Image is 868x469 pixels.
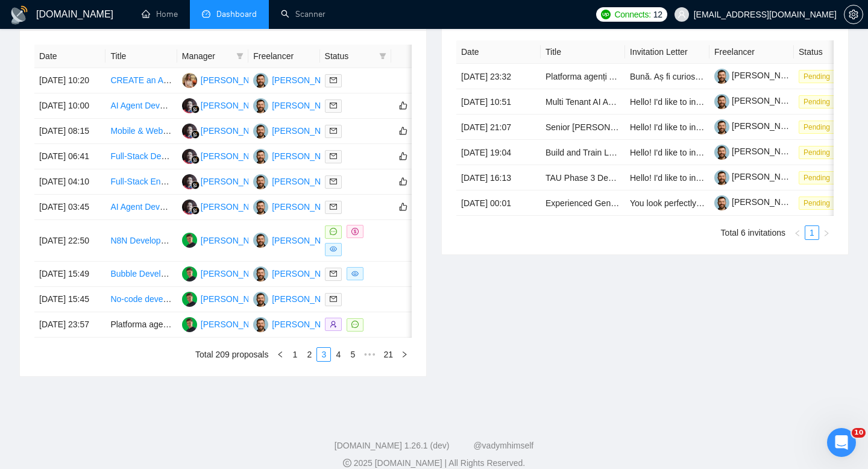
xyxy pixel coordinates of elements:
div: [PERSON_NAME] [201,267,270,280]
a: @vadymhimself [473,441,533,450]
a: [PERSON_NAME] [714,71,801,80]
th: Manager [177,45,248,68]
a: VK[PERSON_NAME] [253,176,341,186]
td: Mobile & Web App Developer Needed for Healthcare Project [105,119,177,144]
td: [DATE] 21:07 [456,115,541,140]
td: [DATE] 15:49 [34,262,105,287]
button: right [819,225,834,240]
td: TAU Phase 3 Developer – Bring My AI Brother to Life [541,165,625,190]
button: like [396,98,410,113]
li: 4 [331,347,345,362]
span: Pending [799,197,835,210]
a: Full-Stack Developer (Next.js + AI) to Build MVP for Investor Meeting Intelligence SaaS [110,151,435,161]
td: Multi Tenant AI Agent [541,89,625,115]
a: SS[PERSON_NAME] [182,176,270,186]
a: VK[PERSON_NAME] [253,294,341,303]
li: 5 [345,347,360,362]
div: [PERSON_NAME] [272,124,341,137]
button: like [396,174,410,189]
img: SS [182,124,197,139]
td: [DATE] 22:50 [34,220,105,262]
div: [PERSON_NAME] [201,292,270,306]
a: SS[PERSON_NAME] [182,151,270,160]
div: [PERSON_NAME] [272,200,341,213]
li: Next Page [819,225,834,240]
button: right [397,347,412,362]
span: eye [351,270,359,277]
span: mail [330,178,337,185]
a: 1 [805,226,819,239]
a: Senior [PERSON_NAME] (5+ years experience) [546,122,726,132]
span: filter [236,52,244,60]
span: filter [377,47,389,65]
td: Bubble Developer Needed for Pet Costume Builder Web App [105,262,177,287]
span: Manager [182,49,231,63]
span: user [678,10,686,19]
div: [PERSON_NAME] [201,175,270,188]
td: [DATE] 03:45 [34,195,105,220]
img: VK [253,149,268,164]
a: VK[PERSON_NAME] [253,268,341,278]
a: MB[PERSON_NAME] [182,294,270,303]
th: Date [34,45,105,68]
img: upwork-logo.png [601,10,611,19]
button: like [396,149,410,163]
li: 21 [379,347,397,362]
a: MB[PERSON_NAME] [182,268,270,278]
img: gigradar-bm.png [191,206,200,215]
li: 2 [302,347,316,362]
li: 1 [805,225,819,240]
li: Next 5 Pages [360,347,379,362]
a: Pending [799,172,840,182]
a: Pending [799,122,840,131]
span: like [399,202,407,212]
td: [DATE] 19:04 [456,140,541,165]
a: Pending [799,198,840,207]
img: AV [182,73,197,88]
span: like [399,177,407,186]
a: MB[PERSON_NAME] [182,235,270,245]
th: Title [541,40,625,64]
div: [PERSON_NAME] [201,124,270,137]
a: SS[PERSON_NAME] [182,125,270,135]
iframe: Intercom live chat [827,428,856,457]
span: Connects: [614,8,650,21]
span: mail [330,127,337,134]
a: [PERSON_NAME] [714,96,801,105]
span: copyright [343,459,351,467]
a: Multi Tenant AI Agent [546,97,624,107]
a: [PERSON_NAME] [714,197,801,207]
button: like [396,124,410,138]
td: CREATE an AI Agent for automated Posting on IG [105,68,177,93]
img: c1-JWQDXWEy3CnA6sRtFzzU22paoDq5cZnWyBNc3HWqwvuW0qNnjm1CMP-YmbEEtPC [714,195,729,210]
span: mail [330,203,337,210]
span: user-add [330,321,337,328]
th: Freelancer [248,45,319,68]
a: Pending [799,147,840,157]
td: [DATE] 23:57 [34,312,105,338]
div: [PERSON_NAME] [272,292,341,306]
div: [PERSON_NAME] [272,234,341,247]
td: [DATE] 23:32 [456,64,541,89]
a: [DOMAIN_NAME] 1.26.1 (dev) [335,441,450,450]
td: AI Agent Development for Heart Expertise Hospital [105,93,177,119]
a: 5 [346,348,359,361]
div: [PERSON_NAME] [201,318,270,331]
div: [PERSON_NAME] [272,74,341,87]
td: No-code developer needed for MVP development [105,287,177,312]
div: [PERSON_NAME] [272,175,341,188]
a: TAU Phase 3 Developer – Bring My AI Brother to Life [546,173,744,183]
a: homeHome [142,9,178,19]
td: Senior Django Developer (5+ years experience) [541,115,625,140]
li: Total 6 invitations [721,225,785,240]
span: Pending [799,121,835,134]
div: [PERSON_NAME] [272,267,341,280]
img: MB [182,233,197,248]
div: [PERSON_NAME] [201,74,270,87]
a: AV[PERSON_NAME] [182,75,270,84]
span: dashboard [202,10,210,18]
a: VK[PERSON_NAME] [253,319,341,329]
li: Next Page [397,347,412,362]
td: [DATE] 08:15 [34,119,105,144]
a: AI Agent Developer – Biotech Company & Clinical Trial Data Scraper [110,202,367,212]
